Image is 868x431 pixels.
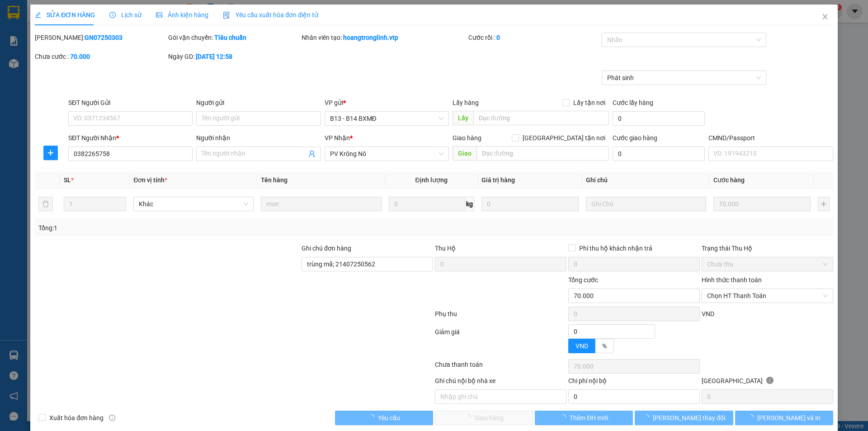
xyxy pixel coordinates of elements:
[535,411,633,425] button: Thêm ĐH mới
[70,53,90,60] b: 70.000
[473,111,609,125] input: Dọc đường
[196,133,321,143] div: Người nhận
[434,309,567,325] div: Phụ thu
[44,149,57,156] span: plus
[570,413,608,423] span: Thêm ĐH mới
[109,12,116,18] span: clock-circle
[453,99,479,106] span: Lấy hàng
[708,133,833,143] div: CMND/Passport
[702,276,762,284] label: Hình thức thanh toán
[156,11,208,19] span: Ảnh kiện hàng
[713,176,745,184] span: Cước hàng
[821,13,829,20] span: close
[435,376,566,389] div: Ghi chú nội bộ nhà xe
[602,342,607,350] span: %
[35,12,41,18] span: edit
[43,146,58,160] button: plus
[613,99,653,106] label: Cước lấy hàng
[481,197,579,211] input: 0
[560,414,570,421] span: loading
[757,413,821,423] span: [PERSON_NAME] và In
[702,243,833,253] div: Trạng thái Thu Hộ
[576,342,588,350] span: VND
[435,411,533,425] button: Giao hàng
[368,414,378,421] span: loading
[481,176,515,184] span: Giá trị hàng
[613,147,705,161] input: Cước giao hàng
[613,134,657,142] label: Cước giao hàng
[378,413,400,423] span: Yêu cầu
[168,52,300,62] div: Ngày GD:
[139,197,248,211] span: Khác
[643,414,653,421] span: loading
[434,327,567,357] div: Giảm giá
[735,411,833,425] button: [PERSON_NAME] và In
[568,276,598,284] span: Tổng cước
[818,197,830,211] button: plus
[747,414,757,421] span: loading
[223,11,318,19] span: Yêu cầu xuất hóa đơn điện tử
[435,245,456,252] span: Thu Hộ
[635,411,733,425] button: [PERSON_NAME] thay đổi
[415,176,448,184] span: Định lượng
[64,176,71,184] span: SL
[85,34,123,41] b: GN07250303
[35,11,95,19] span: SỬA ĐƠN HÀNG
[168,33,300,43] div: Gói vận chuyển:
[325,134,350,142] span: VP Nhận
[613,111,705,126] input: Cước lấy hàng
[223,12,230,19] img: icon
[435,389,566,404] input: Nhập ghi chú
[465,197,474,211] span: kg
[453,111,473,125] span: Lấy
[468,33,600,43] div: Cước rồi :
[308,150,316,157] span: user-add
[707,289,828,303] span: Chọn HT Thanh Toán
[35,52,166,62] div: Chưa cước :
[702,376,833,389] div: [GEOGRAPHIC_DATA]
[496,34,500,41] b: 0
[812,5,838,30] button: Close
[133,176,167,184] span: Đơn vị tính
[586,197,706,211] input: Ghi Chú
[46,413,107,423] span: Xuất hóa đơn hàng
[196,98,321,108] div: Người gửi
[568,376,700,389] div: Chi phí nội bộ
[576,243,656,253] span: Phí thu hộ khách nhận trả
[707,257,828,271] span: Chưa thu
[335,411,433,425] button: Yêu cầu
[35,33,166,43] div: [PERSON_NAME]:
[713,197,811,211] input: 0
[109,11,142,19] span: Lịch sử
[519,133,609,143] span: [GEOGRAPHIC_DATA] tận nơi
[766,377,774,384] span: info-circle
[196,53,232,60] b: [DATE] 12:58
[607,71,761,85] span: Phát sinh
[453,146,476,161] span: Giao
[302,257,433,271] input: Ghi chú đơn hàng
[325,98,449,108] div: VP gửi
[453,134,481,142] span: Giao hàng
[109,415,115,421] span: info-circle
[302,245,351,252] label: Ghi chú đơn hàng
[214,34,246,41] b: Tiêu chuẩn
[582,171,710,189] th: Ghi chú
[570,98,609,108] span: Lấy tận nơi
[261,176,288,184] span: Tên hàng
[156,12,162,18] span: picture
[261,197,381,211] input: VD: Bàn, Ghế
[702,310,714,317] span: VND
[330,112,443,125] span: B13 - B14 BXMĐ
[38,223,335,233] div: Tổng: 1
[68,98,193,108] div: SĐT Người Gửi
[653,413,725,423] span: [PERSON_NAME] thay đổi
[476,146,609,161] input: Dọc đường
[330,147,443,161] span: PV Krông Nô
[302,33,467,43] div: Nhân viên tạo:
[38,197,53,211] button: delete
[434,360,567,375] div: Chưa thanh toán
[343,34,398,41] b: hoangtronglinh.vtp
[68,133,193,143] div: SĐT Người Nhận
